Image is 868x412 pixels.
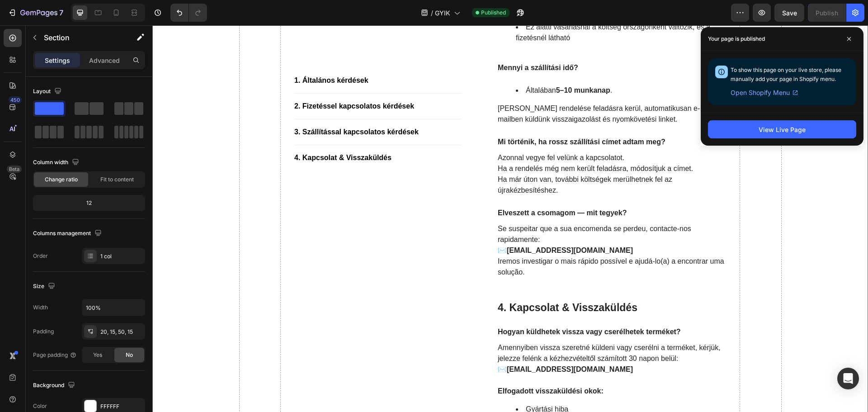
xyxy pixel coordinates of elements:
iframe: Design area [152,25,868,412]
p: Azonnal vegye fel velünk a kapcsolatot. Ha a rendelés még nem került feladásra, módosítjuk a címe... [345,127,573,170]
a: [EMAIL_ADDRESS][DOMAIN_NAME] [354,340,481,348]
p: Section [44,32,118,43]
span: To show this page on your live store, please manually add your page in Shopify menu. [731,66,841,82]
p: Advanced [89,56,120,65]
div: Rich Text Editor. Editing area: main [344,197,574,253]
button: Publish [808,4,846,22]
span: Fit to content [100,175,134,184]
div: Undo/Redo [170,4,207,22]
div: Open Intercom Messenger [837,368,859,389]
span: / [431,8,433,18]
div: 20, 15, 50, 15 [100,328,143,336]
div: Publish [816,8,838,18]
div: Padding [33,327,54,336]
span: Open Shopify Menu [731,87,790,98]
button: View Live Page [708,120,856,138]
div: Size [33,280,57,293]
span: Change ratio [45,175,78,184]
p: Se suspeitar que a sua encomenda se perdeu, contacte-nos rapidamente: ✉️ [345,198,573,231]
input: Auto [82,299,145,316]
li: Általában . [363,60,573,71]
h2: 4. Kapcsolat & Visszaküldés [344,275,574,290]
div: Color [33,402,47,410]
div: View Live Page [759,125,806,134]
span: Save [782,9,797,17]
div: FFFFFF [100,403,143,411]
p: Mennyi a szállítási idő? [345,38,573,47]
div: 12 [35,197,143,209]
p: [PERSON_NAME] rendelése feladásra kerül, automatikusan e-mailben küldünk visszaigazolást és nyomk... [345,78,573,99]
div: Layout [33,85,63,98]
div: Columns management [33,227,104,240]
div: Width [33,303,48,312]
div: Background [33,379,77,392]
p: Your page is published [708,34,765,43]
p: 7 [59,7,63,18]
div: Beta [7,166,22,173]
div: Column width [33,156,81,169]
span: Published [481,9,506,17]
strong: Elfogadott visszaküldési okok: [345,362,451,369]
li: Gyártási hiba [363,379,573,389]
a: [EMAIL_ADDRESS][DOMAIN_NAME] [354,221,481,229]
span: No [126,351,133,359]
div: 450 [9,96,22,104]
button: 7 [4,4,67,22]
strong: 5–10 munkanap [404,61,458,69]
span: GYIK [435,8,450,18]
p: Mi történik, ha rossz szállítási címet adtam meg? [345,112,573,122]
p: Elveszett a csomagom — mit tegyek? [345,183,573,193]
p: Amennyiben vissza szeretné küldeni vagy cserélni a terméket, kérjük, jelezze felénk a kézhezvétel... [345,317,573,350]
div: Order [33,252,48,260]
button: Save [774,4,804,22]
p: Settings [45,56,70,65]
div: Page padding [33,351,77,359]
p: Hogyan küldhetek vissza vagy cserélhetek terméket? [345,302,573,312]
div: 1 col [100,252,143,260]
p: Iremos investigar o mais rápido possível e ajudá-lo(a) a encontrar uma solução. [345,231,573,252]
span: Yes [93,351,102,359]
